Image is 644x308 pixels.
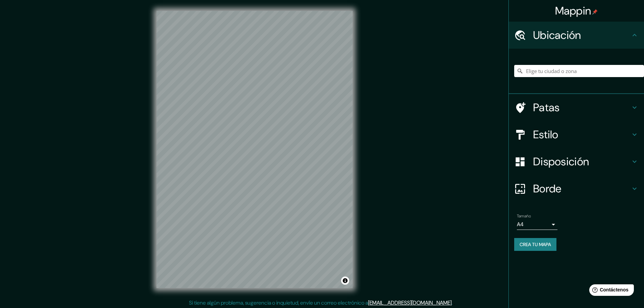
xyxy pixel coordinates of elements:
[452,299,453,306] font: .
[514,238,556,251] button: Crea tu mapa
[533,182,562,196] font: Borde
[533,28,581,42] font: Ubicación
[509,22,644,49] div: Ubicación
[533,100,560,115] font: Patas
[189,299,368,306] font: Si tiene algún problema, sugerencia o inquietud, envíe un correo electrónico a
[555,4,591,18] font: Mappin
[509,121,644,148] div: Estilo
[533,155,589,169] font: Disposición
[454,299,455,306] font: .
[453,299,454,306] font: .
[157,11,353,288] canvas: Mapa
[517,219,557,230] div: A4
[341,277,349,285] button: Activar o desactivar atribución
[509,175,644,202] div: Borde
[509,148,644,175] div: Disposición
[592,9,598,15] img: pin-icon.png
[520,241,551,247] font: Crea tu mapa
[584,282,637,301] iframe: Lanzador de widgets de ayuda
[517,213,531,219] font: Tamaño
[514,65,644,77] input: Elige tu ciudad o zona
[368,299,452,306] a: [EMAIL_ADDRESS][DOMAIN_NAME]
[517,221,524,228] font: A4
[509,94,644,121] div: Patas
[533,127,558,142] font: Estilo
